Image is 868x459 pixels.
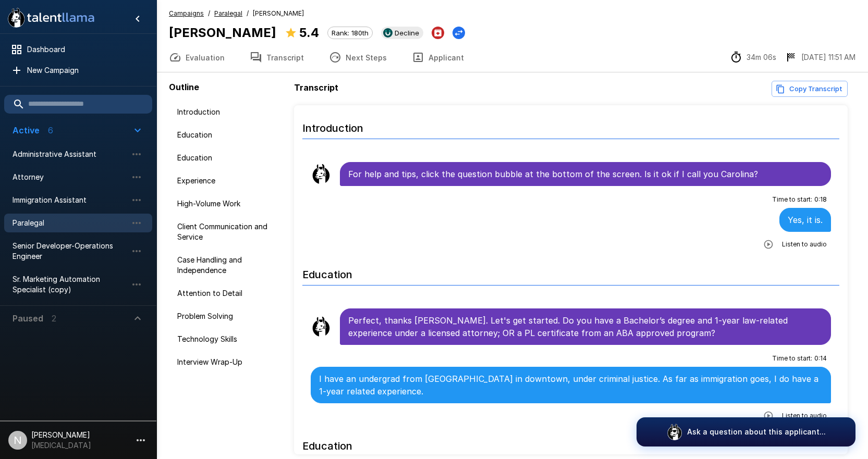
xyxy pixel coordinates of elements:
div: Education [169,148,290,167]
span: [PERSON_NAME] [253,8,304,19]
div: Technology Skills [169,330,290,349]
div: The time between starting and completing the interview [730,51,776,64]
span: / [208,8,210,19]
u: Campaigns [169,9,204,17]
img: llama_clean.png [311,164,332,184]
button: Ask a question about this applicant... [637,417,855,446]
span: Problem Solving [177,311,282,321]
b: Outline [169,82,199,92]
p: Yes, it is. [788,214,823,226]
h6: Education [302,429,839,457]
span: Interview Wrap-Up [177,357,282,367]
div: The date and time when the interview was completed [785,51,855,64]
span: Education [177,153,282,163]
span: Time to start : [772,353,812,364]
span: Introduction [177,107,282,117]
div: Introduction [169,103,290,121]
button: Evaluation [156,43,237,72]
button: Copy transcript [772,81,848,97]
div: Interview Wrap-Up [169,353,290,371]
div: Problem Solving [169,307,290,326]
b: [PERSON_NAME] [169,25,276,40]
span: 0 : 18 [814,194,827,205]
span: Decline [390,29,423,37]
div: Client Communication and Service [169,217,290,246]
u: Paralegal [214,9,242,17]
p: [DATE] 11:51 AM [801,52,855,63]
p: Ask a question about this applicant... [687,427,826,437]
span: Attention to Detail [177,288,282,299]
span: Experience [177,176,282,186]
button: Transcript [237,43,316,72]
b: Transcript [294,82,338,93]
span: Time to start : [772,194,812,205]
button: Change Stage [453,27,465,39]
span: High-Volume Work [177,199,282,209]
h6: Introduction [302,111,839,139]
img: logo_glasses@2x.png [666,424,683,440]
h6: Education [302,258,839,286]
div: Attention to Detail [169,284,290,303]
span: Listen to audio [782,239,827,250]
span: / [247,8,249,19]
div: High-Volume Work [169,194,290,213]
button: Next Steps [316,43,399,72]
span: 0 : 14 [814,353,827,364]
button: Applicant [399,43,476,72]
div: Case Handling and Independence [169,251,290,280]
b: 5.4 [299,25,319,40]
span: Client Communication and Service [177,221,282,242]
img: ukg_logo.jpeg [383,28,393,38]
span: Rank: 180th [328,29,372,37]
span: Technology Skills [177,334,282,344]
p: 34m 06s [747,52,776,63]
button: Archive Applicant [432,27,444,39]
p: Perfect, thanks [PERSON_NAME]. Let's get started. Do you have a Bachelor’s degree and 1-year law-... [348,314,823,339]
div: Education [169,126,290,144]
span: Listen to audio [782,411,827,421]
div: View profile in UKG [381,27,423,39]
span: Education [177,130,282,140]
p: I have an undergrad from [GEOGRAPHIC_DATA] in downtown, under criminal justice. As far as immigra... [319,373,823,398]
img: llama_clean.png [311,316,332,337]
p: For help and tips, click the question bubble at the bottom of the screen. Is it ok if I call you ... [348,168,823,180]
span: Case Handling and Independence [177,255,282,276]
div: Experience [169,171,290,190]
